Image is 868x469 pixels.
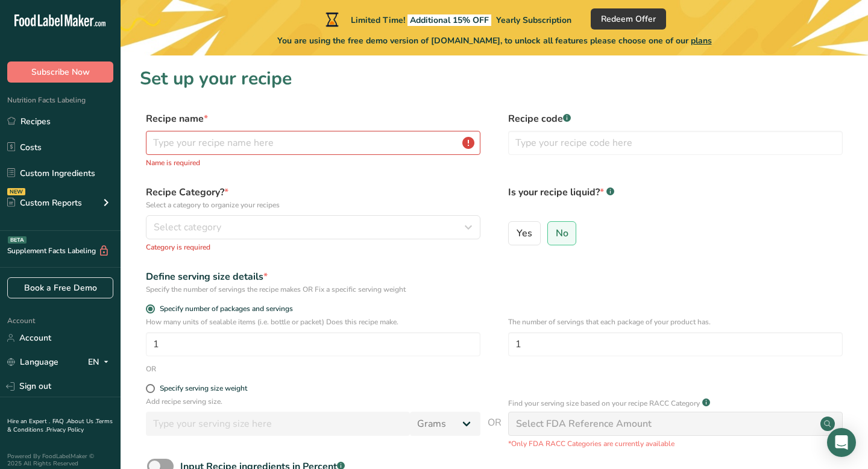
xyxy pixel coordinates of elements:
div: Define serving size details [146,269,480,284]
div: EN [88,355,113,370]
input: Type your serving size here [146,412,410,436]
div: Powered By FoodLabelMaker © 2025 All Rights Reserved [7,453,113,467]
a: Language [7,351,58,373]
p: Select a category to organize your recipes [146,200,480,210]
p: Category is required [146,242,480,253]
div: OR [146,364,156,374]
a: About Us . [67,417,96,426]
div: BETA [8,236,27,244]
span: plans [691,35,712,46]
p: The number of servings that each package of your product has. [508,316,843,327]
div: Custom Reports [7,197,82,209]
label: Recipe code [508,112,843,126]
span: Yearly Subscription [496,14,571,26]
input: Type your recipe code here [508,131,843,155]
a: Hire an Expert . [7,417,50,426]
a: Terms & Conditions . [7,417,113,434]
span: Redeem Offer [601,13,656,25]
p: How many units of sealable items (i.e. bottle or packet) Does this recipe make. [146,316,480,327]
button: Subscribe Now [7,61,113,83]
div: Open Intercom Messenger [827,428,856,457]
label: Recipe name [146,112,480,126]
span: Select category [154,220,221,234]
a: Book a Free Demo [7,277,113,298]
button: Select category [146,215,480,239]
p: Add recipe serving size. [146,396,480,407]
div: Specify the number of servings the recipe makes OR Fix a specific serving weight [146,284,480,295]
label: Is your recipe liquid? [508,185,843,216]
p: Name is required [146,157,480,168]
div: Limited Time! [323,12,571,27]
span: No [556,227,568,239]
div: Select FDA Reference Amount [516,417,652,431]
p: Find your serving size based on your recipe RACC Category [508,398,700,409]
label: Recipe Category? [146,185,480,210]
span: Yes [517,227,532,239]
h1: Set up your recipe [140,65,849,92]
a: Privacy Policy [46,426,84,434]
span: OR [488,415,502,449]
span: Additional 15% OFF [407,14,491,26]
a: FAQ . [52,417,67,426]
p: *Only FDA RACC Categories are currently available [508,438,843,449]
span: You are using the free demo version of [DOMAIN_NAME], to unlock all features please choose one of... [277,34,712,47]
input: Type your recipe name here [146,131,480,155]
div: NEW [7,188,25,195]
span: Specify number of packages and servings [155,304,293,313]
button: Redeem Offer [591,8,666,30]
span: Subscribe Now [31,66,90,78]
div: Specify serving size weight [160,384,247,393]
